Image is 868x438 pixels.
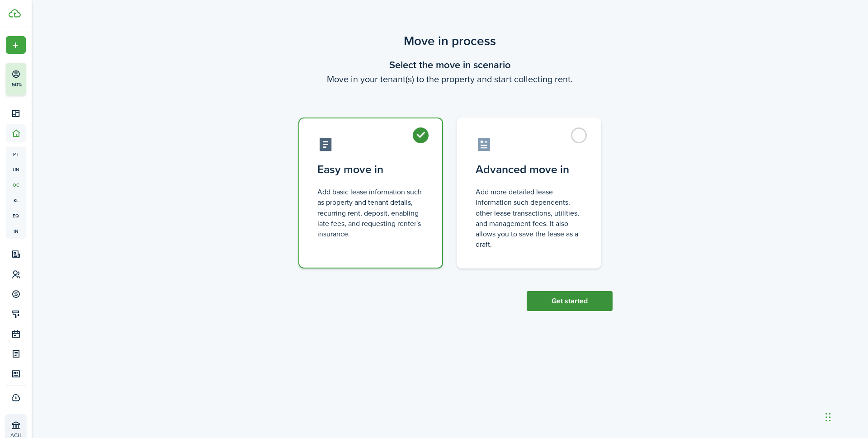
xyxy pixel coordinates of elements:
[287,72,613,86] wizard-step-header-description: Move in your tenant(s) to the property and start collecting rent.
[6,162,26,177] a: un
[11,81,23,89] p: 50%
[476,187,582,250] control-radio-card-description: Add more detailed lease information such dependents, other lease transactions, utilities, and man...
[527,291,613,311] button: Get started
[6,208,26,223] a: eq
[6,146,26,162] a: pt
[287,32,613,51] scenario-title: Move in process
[6,193,26,208] a: kl
[6,177,26,193] a: oc
[317,187,424,239] control-radio-card-description: Add basic lease information such as property and tenant details, recurring rent, deposit, enablin...
[9,9,21,18] img: TenantCloud
[476,161,582,178] control-radio-card-title: Advanced move in
[6,63,81,95] button: 50%
[6,36,26,54] button: Open menu
[287,57,613,72] wizard-step-header-title: Select the move in scenario
[826,404,831,431] div: Drag
[717,340,868,438] iframe: Chat Widget
[6,223,26,239] a: in
[317,161,424,178] control-radio-card-title: Easy move in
